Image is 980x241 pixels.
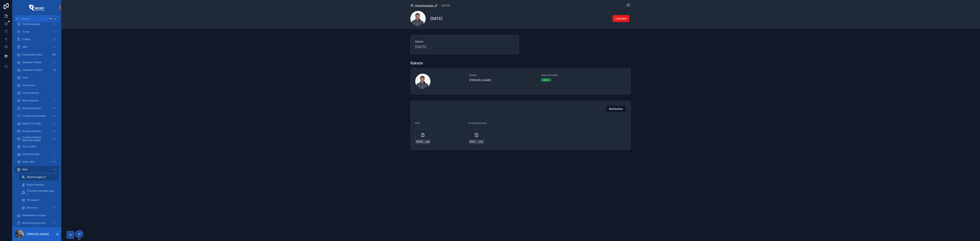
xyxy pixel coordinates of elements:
a: Start planen [15,82,59,89]
a: Abrechnungen 🚀 [410,4,438,7]
div: 0 [52,129,57,134]
span: Minus neu [27,206,38,209]
div: 0 [52,106,57,111]
span: Ausweis erstellen [22,130,41,133]
span: Raketenstart offen [22,53,42,56]
a: Telefoneingänge1 [15,21,59,28]
a: Abrechnung Recruiter [15,220,59,226]
span: Deals [22,76,28,79]
span: Provisionsvereinbarungen [27,189,55,195]
span: Neuanmeldungen [22,107,41,110]
span: GU´s, Kosten [22,145,36,148]
a: Meine Raketen [15,97,59,104]
a: Raketenstart offen159 [15,51,59,58]
span: Ausweis erstellen [PERSON_NAME] [22,136,51,142]
a: E-Mails6 [15,36,59,43]
span: Hotelbuchungen [22,153,40,156]
a: Sales-ID Provider4 [15,120,59,127]
span: Order offen [22,160,35,163]
span: SMS [22,46,27,49]
div: scrollable content [12,22,61,227]
span: Meine Raketen [22,99,38,102]
div: 159 [51,52,57,57]
a: Kosten Raketen [19,181,59,188]
a: Minus neu3 [19,204,59,211]
a: Ausweis erstellen0 [15,128,59,135]
span: .xlsx [478,140,483,143]
div: 3 [52,205,57,210]
a: Deals [15,74,59,81]
span: Sales-ID Provider [22,122,42,125]
a: Terminkalender [15,90,59,96]
img: App logo [29,5,44,11]
span: Provideranmeldungen [22,114,46,117]
span: Ctrl [46,17,53,21]
span: Geplante Projekte [22,61,42,64]
a: [DATE] [441,4,450,7]
span: Telefoneingänge [22,23,40,26]
span: K [54,17,57,20]
span: Datum [415,40,514,43]
span: Bearbeiten [609,107,623,111]
a: Ausweis erstellen [PERSON_NAME]0 [15,135,59,142]
button: Bearbeiten [606,105,626,112]
span: [DATE] [415,44,514,50]
a: Abrechnungen 🚀 [19,174,59,181]
span: To Dos [22,30,30,33]
a: SE Gesamt [19,197,59,204]
a: Neuanmeldungen0 [15,105,59,112]
span: Geld [22,168,27,171]
span: SE Gesamt [27,199,39,202]
div: 1 [52,60,57,65]
span: Gehaltsabrechnungen [22,214,46,217]
div: 1 [52,22,57,26]
p: [PERSON_NAME] [27,232,49,236]
span: Abrechnungen 🚀 [415,4,438,7]
span: PDF [415,122,420,125]
a: Hotelbuchungen [15,151,59,158]
span: Kosten Raketen [27,183,44,186]
div: 0 [52,114,57,118]
div: 15 [52,68,57,72]
div: 4 [52,121,57,126]
span: Rakete [469,74,536,77]
a: Laufende Projekte15 [15,67,59,73]
a: Geplante Projekte1 [15,59,59,66]
span: [PERSON_NAME] [470,140,478,143]
span: E-Mails [22,38,30,41]
span: .pdf [425,140,430,143]
div: 0 [52,137,57,141]
span: Start planen [22,84,35,87]
span: Excel Dokument [469,122,487,125]
span: [PERSON_NAME] [469,78,536,82]
span: [PERSON_NAME]-7474 [416,140,425,143]
a: Provisionsvereinbarungen [19,189,59,196]
a: SMS1 [15,44,59,50]
h1: Rakete [410,60,423,66]
h1: [DATE] [430,16,443,21]
span: Löschen [616,17,626,20]
button: Jump to...CtrlK [15,15,59,22]
div: 0 [52,160,57,164]
span: Laufende Projekte [22,68,42,72]
span: Abrechnungen 🚀 [27,176,46,179]
a: Order offen0 [15,158,59,165]
a: Provideranmeldungen0 [15,112,59,119]
div: Aktiv [543,78,549,82]
span: Abrechnung Recruiter [22,221,46,225]
a: GU´s, Kosten [15,143,59,150]
span: Status Aktivität [541,74,590,77]
div: 1 [52,45,57,49]
a: Gehaltsabrechnungen [15,212,59,219]
span: Jump to... [20,17,45,20]
button: Löschen [612,15,629,22]
div: 6 [52,37,57,42]
span: Terminkalender [22,91,39,94]
a: Rakete[PERSON_NAME]Status AktivitätAktiv [411,68,631,94]
a: Geld [15,166,59,173]
a: To Dos [15,28,59,35]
